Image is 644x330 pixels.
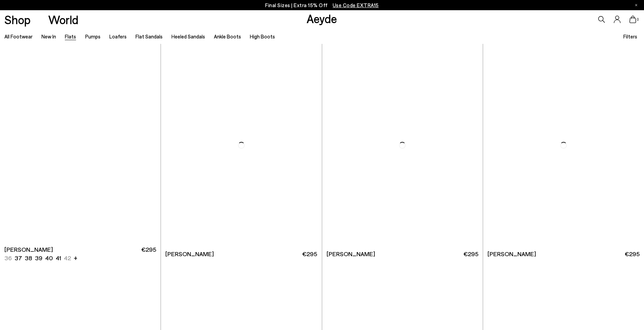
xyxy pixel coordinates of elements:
div: 2 / 6 [161,44,321,246]
span: €295 [625,250,640,258]
a: [PERSON_NAME] €295 [161,246,321,262]
span: 0 [636,18,640,21]
span: Filters [623,33,637,39]
li: 39 [35,254,42,262]
li: 40 [45,254,53,262]
a: [PERSON_NAME] €295 [322,246,483,262]
span: [PERSON_NAME] [4,245,53,254]
li: + [74,253,77,262]
li: 38 [25,254,32,262]
span: [PERSON_NAME] [327,250,375,258]
p: Final Sizes | Extra 15% Off [265,1,379,10]
img: Ellie Suede Almond-Toe Flats [483,44,644,246]
span: [PERSON_NAME] [165,250,214,258]
a: 0 [629,16,636,23]
a: All Footwear [4,33,33,39]
ul: variant [4,254,69,262]
img: Ellie Almond-Toe Flats [322,44,483,246]
a: Heeled Sandals [171,33,205,39]
a: High Boots [250,33,275,39]
a: New In [41,33,56,39]
a: World [48,14,78,26]
li: 41 [56,254,61,262]
span: €295 [141,245,156,262]
span: Navigate to /collections/ss25-final-sizes [333,2,379,8]
img: Ellie Almond-Toe Flats [161,44,321,246]
a: Shop [4,14,31,26]
a: Flat Sandals [135,33,163,39]
span: €295 [302,250,317,258]
li: 37 [15,254,22,262]
a: Aeyde [307,11,337,26]
img: Ellie Almond-Toe Flats [161,44,321,246]
a: Loafers [109,33,127,39]
a: Pumps [85,33,100,39]
a: Ankle Boots [214,33,241,39]
span: €295 [463,250,478,258]
span: [PERSON_NAME] [487,250,536,258]
a: [PERSON_NAME] €295 [483,246,644,262]
a: Flats [65,33,76,39]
